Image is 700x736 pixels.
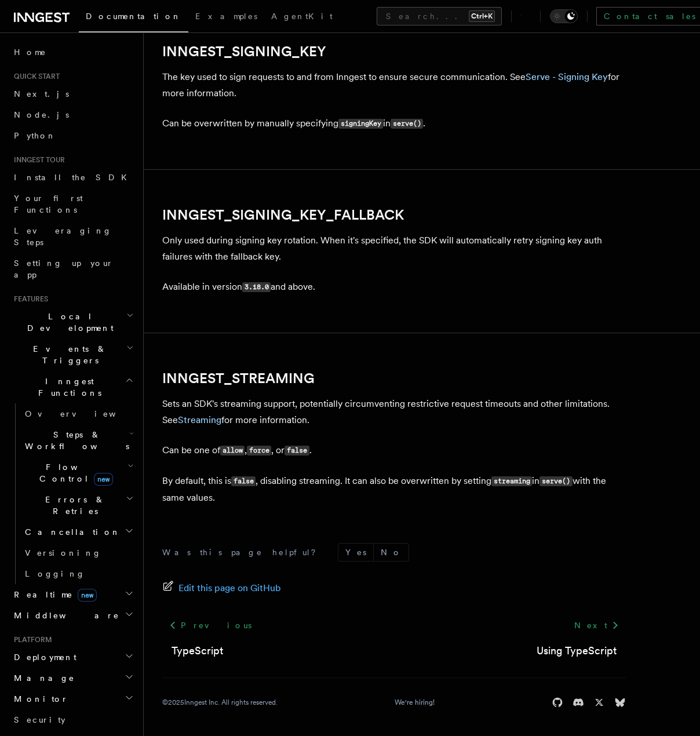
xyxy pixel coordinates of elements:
span: Cancellation [20,526,121,538]
span: Versioning [25,548,101,558]
a: Serve - Signing Key [526,71,608,82]
span: Examples [195,12,257,21]
span: Manage [9,672,75,684]
span: Node.js [14,110,69,119]
span: Logging [25,569,85,578]
span: Quick start [9,72,60,81]
a: Documentation [79,3,188,32]
span: Middleware [9,610,119,621]
span: Local Development [9,311,126,334]
button: Yes [338,544,373,561]
span: Python [14,131,56,140]
p: Sets an SDK's streaming support, potentially circumventing restrictive request timeouts and other... [162,396,626,428]
p: Available in version and above. [162,279,626,296]
button: Cancellation [20,522,136,542]
button: Search...Ctrl+K [377,7,502,25]
code: streaming [491,476,532,486]
span: Documentation [86,12,181,21]
code: false [231,476,256,486]
button: Middleware [9,605,136,626]
button: Realtimenew [9,584,136,605]
a: INNGEST_SIGNING_KEY [162,43,326,60]
a: Previous [162,615,258,636]
a: INNGEST_STREAMING [162,370,315,387]
span: Events & Triggers [9,343,126,366]
span: Edit this page on GitHub [178,580,281,596]
span: Realtime [9,589,97,600]
a: AgentKit [264,3,340,31]
span: Flow Control [20,461,127,484]
a: Python [9,125,136,146]
button: Inngest Functions [9,371,136,403]
a: Next [567,615,626,636]
code: 3.18.0 [242,282,271,292]
code: false [285,446,309,456]
span: Deployment [9,651,76,663]
code: serve() [539,476,572,486]
p: Was this page helpful? [162,546,324,558]
span: Security [14,715,65,724]
a: Streaming [178,414,221,425]
a: Home [9,42,136,63]
button: Flow Controlnew [20,457,136,489]
span: Next.js [14,89,69,99]
a: Overview [20,403,136,424]
kbd: Ctrl+K [469,10,495,22]
span: Home [14,46,46,58]
code: force [247,446,271,456]
div: © 2025 Inngest Inc. All rights reserved. [162,698,278,707]
a: Logging [20,563,136,584]
a: Next.js [9,83,136,104]
code: allow [220,446,245,456]
span: Your first Functions [14,194,83,214]
p: Only used during signing key rotation. When it's specified, the SDK will automatically retry sign... [162,232,626,265]
p: Can be overwritten by manually specifying in . [162,115,626,132]
button: Manage [9,668,136,688]
span: Install the SDK [14,173,134,182]
a: Using TypeScript [537,643,617,659]
a: Examples [188,3,264,31]
a: Setting up your app [9,253,136,285]
a: We're hiring! [395,698,435,707]
code: signingKey [338,119,383,129]
span: AgentKit [271,12,333,21]
button: No [374,544,409,561]
span: Steps & Workflows [20,429,129,452]
code: serve() [391,119,423,129]
span: Platform [9,635,52,644]
span: Inngest tour [9,155,65,165]
p: The key used to sign requests to and from Inngest to ensure secure communication. See for more in... [162,69,626,101]
a: Node.js [9,104,136,125]
button: Steps & Workflows [20,424,136,457]
button: Toggle dark mode [550,9,578,23]
button: Deployment [9,647,136,668]
span: Leveraging Steps [14,226,112,247]
a: Security [9,709,136,730]
a: Leveraging Steps [9,220,136,253]
button: Local Development [9,306,136,338]
span: Errors & Retries [20,494,126,517]
p: Can be one of , , or . [162,442,626,459]
span: new [78,589,97,602]
a: Edit this page on GitHub [162,580,281,596]
a: Your first Functions [9,188,136,220]
button: Events & Triggers [9,338,136,371]
a: Install the SDK [9,167,136,188]
div: Inngest Functions [9,403,136,584]
button: Monitor [9,688,136,709]
span: Inngest Functions [9,376,125,399]
span: Overview [25,409,144,418]
span: Features [9,294,48,304]
span: new [94,473,113,486]
p: By default, this is , disabling streaming. It can also be overwritten by setting in with the same... [162,473,626,506]
a: Versioning [20,542,136,563]
span: Setting up your app [14,258,114,279]
button: Errors & Retries [20,489,136,522]
span: Monitor [9,693,68,705]
a: INNGEST_SIGNING_KEY_FALLBACK [162,207,404,223]
a: TypeScript [172,643,223,659]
